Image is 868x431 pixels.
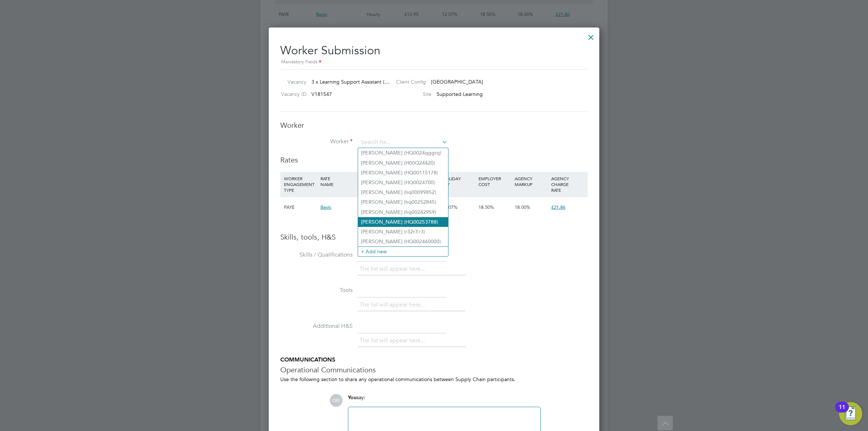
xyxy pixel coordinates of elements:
div: EMPLOYER COST [477,172,513,191]
div: say: [348,394,541,407]
li: [PERSON_NAME] (H00Q24420) [358,158,448,168]
div: AGENCY CHARGE RATE [549,172,586,197]
li: The list will appear here... [359,264,428,274]
div: HOLIDAY PAY [440,172,477,191]
h3: Worker [280,121,588,130]
div: Mandatory Fields [280,58,588,66]
span: 18.50% [478,204,494,210]
li: [PERSON_NAME] (hq00099852) [358,187,448,197]
label: Additional H&S [280,322,353,330]
label: Worker [280,138,353,145]
h3: Skills, tools, H&S [280,232,588,242]
span: 3 x Learning Support Assistant (… [311,79,390,85]
li: [PERSON_NAME] (hq00252845) [358,197,448,207]
span: £21.86 [551,204,565,210]
li: [PERSON_NAME] (HQ00115178) [358,168,448,178]
div: PAYE [282,197,319,218]
span: You [348,394,357,401]
li: The list will appear here... [359,300,428,310]
div: AGENCY MARKUP [513,172,549,191]
span: 18.00% [515,204,530,210]
label: Vacancy [277,79,306,85]
label: Vacancy ID [277,91,306,97]
span: V181547 [311,91,332,97]
span: Supported Learning [437,91,483,97]
div: Use the following section to share any operational communications between Supply Chain participants. [280,376,588,383]
li: + Add new [358,246,448,256]
li: [PERSON_NAME] (r32r3`r3) [358,227,448,237]
div: 11 [839,407,845,417]
h2: Worker Submission [280,38,588,66]
h5: COMMUNICATIONS [280,356,588,364]
input: Search for... [358,137,448,148]
h3: Rates [280,155,588,165]
label: Skills / Qualifications [280,251,353,259]
span: [GEOGRAPHIC_DATA] [431,79,483,85]
button: Open Resource Center, 11 new notifications [839,402,862,425]
li: The list will appear here... [359,336,428,346]
span: Basic [320,204,331,210]
li: [PERSON_NAME] (hq00242959) [358,207,448,217]
li: [PERSON_NAME] (HQ002460000) [358,237,448,246]
li: [PERSON_NAME] (HQ0024qggrq) [358,148,448,158]
label: Client Config [390,79,426,85]
span: OD [330,394,342,407]
label: Site [390,91,431,97]
div: WORKER ENGAGEMENT TYPE [282,172,319,197]
div: RATE NAME [319,172,367,191]
li: [PERSON_NAME] (HQ0024700) [358,178,448,187]
h3: Operational Communications [280,365,588,375]
span: 12.07% [442,204,458,210]
label: Tools [280,287,353,294]
li: [PERSON_NAME] (HQ00253788) [358,217,448,227]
